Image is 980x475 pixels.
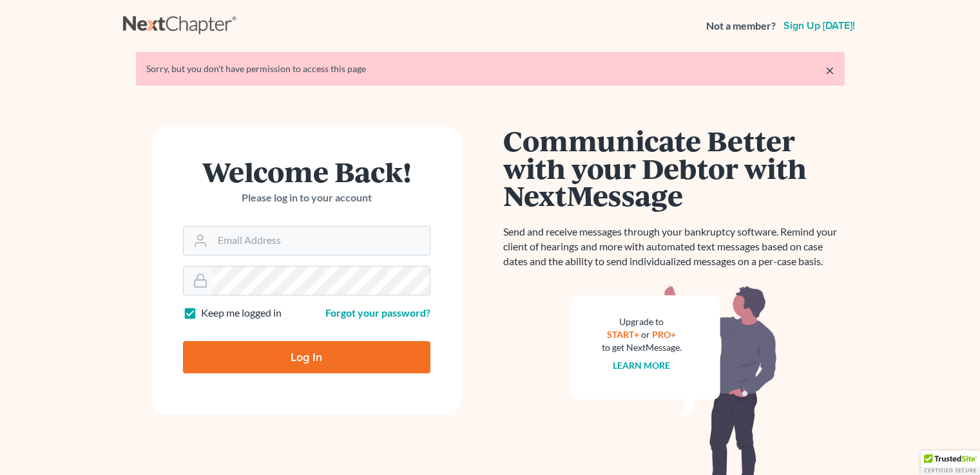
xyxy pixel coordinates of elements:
input: Log In [183,341,430,373]
h1: Welcome Back! [183,158,430,185]
div: Upgrade to [602,315,682,328]
div: Sorry, but you don't have permission to access this page [146,62,834,75]
p: Please log in to your account [183,191,430,205]
a: START+ [607,329,639,340]
div: TrustedSite Certified [921,451,980,475]
a: Forgot your password? [325,306,430,319]
div: to get NextMessage. [602,341,682,354]
strong: Not a member? [706,19,776,33]
label: Keep me logged in [201,306,282,321]
a: × [825,62,834,78]
h1: Communicate Better with your Debtor with NextMessage [503,127,845,209]
a: Learn more [613,360,670,371]
a: PRO+ [652,329,676,340]
p: Send and receive messages through your bankruptcy software. Remind your client of hearings and mo... [503,225,845,269]
input: Email Address [213,227,430,255]
a: Sign up [DATE]! [781,21,858,31]
span: or [641,329,650,340]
